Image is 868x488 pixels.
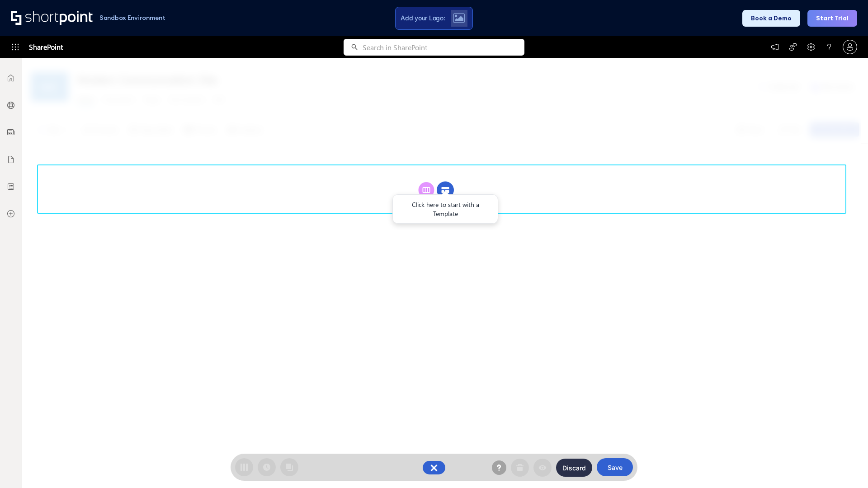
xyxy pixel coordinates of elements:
[99,15,165,20] h1: Sandbox Environment
[29,36,63,58] span: SharePoint
[363,39,524,56] input: Search in SharePoint
[401,14,445,22] span: Add your Logo:
[823,445,868,488] iframe: Chat Widget
[597,458,633,476] button: Save
[556,459,592,477] button: Discard
[742,10,800,27] button: Book a Demo
[807,10,857,27] button: Start Trial
[453,13,465,23] img: Upload logo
